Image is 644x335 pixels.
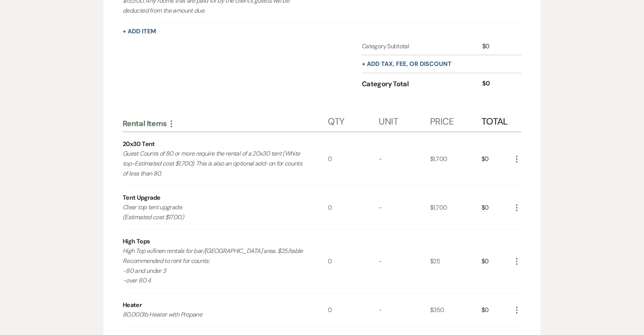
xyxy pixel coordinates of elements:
[362,79,482,89] div: Category Total
[379,230,430,292] div: -
[362,61,452,67] button: + Add tax, fee, or discount
[430,132,481,186] div: $1,700
[123,301,142,310] div: Heater
[481,108,512,131] div: Total
[482,79,512,89] div: $0
[328,230,379,292] div: 0
[379,293,430,327] div: -
[481,132,512,186] div: $0
[328,293,379,327] div: 0
[482,42,512,51] div: $0
[123,118,328,128] div: Rental Items
[123,202,307,222] p: Clear top tent upgrade. (Estimated cost $1700.)
[123,310,307,320] p: 80,000lb Heater with Propane
[123,140,155,149] div: 20x30 Tent
[328,186,379,229] div: 0
[430,108,481,131] div: Price
[430,186,481,229] div: $1,700
[123,237,150,246] div: High Tops
[123,149,307,178] p: Guest Counts of 80 or more require the rental of a 20x30 tent (White top-Estimated cost $1,700). ...
[328,132,379,186] div: 0
[430,293,481,327] div: $350
[123,193,160,202] div: Tent Upgrade
[123,246,307,285] p: High Top w/linen rentals for bar/[GEOGRAPHIC_DATA] area. $25/table Recommended to rent for counts...
[379,108,430,131] div: Unit
[481,230,512,292] div: $0
[328,108,379,131] div: Qty
[379,186,430,229] div: -
[379,132,430,186] div: -
[430,230,481,292] div: $25
[123,28,156,34] button: + Add Item
[362,42,482,51] div: Category Subtotal
[481,293,512,327] div: $0
[481,186,512,229] div: $0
